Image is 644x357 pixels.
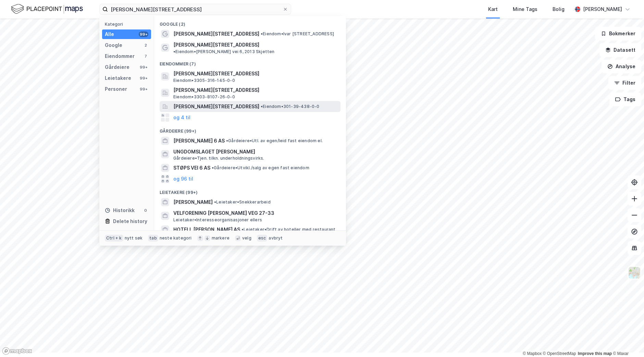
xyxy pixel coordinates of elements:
[125,235,143,241] div: nytt søk
[154,123,346,135] div: Gårdeiere (99+)
[154,184,346,197] div: Leietakere (99+)
[173,49,175,54] span: •
[628,266,641,279] img: Z
[105,74,131,82] div: Leietakere
[105,41,122,49] div: Google
[173,30,259,38] span: [PERSON_NAME][STREET_ADDRESS]
[595,27,641,40] button: Bokmerker
[214,199,271,205] span: Leietaker • Snekkerarbeid
[261,31,334,37] span: Eiendom • Ivar [STREET_ADDRESS]
[583,5,622,13] div: [PERSON_NAME]
[543,351,576,356] a: OpenStreetMap
[173,225,240,234] span: HOTELL [PERSON_NAME] AS
[257,235,268,242] div: esc
[523,351,542,356] a: Mapbox
[173,86,338,94] span: [PERSON_NAME][STREET_ADDRESS]
[113,217,147,225] div: Delete history
[241,227,244,232] span: •
[143,208,148,213] div: 0
[608,76,641,90] button: Filter
[269,235,283,241] div: avbryt
[578,351,612,356] a: Improve this map
[173,94,235,100] span: Eiendom • 3303-8107-26-0-0
[173,148,338,156] span: UNGDOMSLAGET [PERSON_NAME]
[173,49,275,54] span: Eiendom • [PERSON_NAME] vei 6, 2013 Skjetten
[513,5,537,13] div: Mine Tags
[105,206,135,214] div: Historikk
[143,53,148,59] div: 7
[143,42,148,48] div: 2
[261,104,263,109] span: •
[154,16,346,28] div: Google (2)
[214,199,216,205] span: •
[488,5,498,13] div: Kart
[173,102,259,111] span: [PERSON_NAME][STREET_ADDRESS]
[261,104,320,109] span: Eiendom • 301-39-438-0-0
[139,32,148,37] div: 99+
[553,5,565,13] div: Bolig
[609,93,641,106] button: Tags
[105,235,123,242] div: Ctrl + k
[148,235,158,242] div: tab
[105,30,114,38] div: Alle
[139,75,148,81] div: 99+
[173,156,264,161] span: Gårdeiere • Tjen. tilkn. underholdningsvirks.
[173,113,190,122] button: og 4 til
[139,86,148,92] div: 99+
[599,43,641,57] button: Datasett
[154,56,346,68] div: Eiendommer (7)
[173,217,262,223] span: Leietaker • Interesseorganisasjoner ellers
[139,64,148,70] div: 99+
[173,41,259,49] span: [PERSON_NAME][STREET_ADDRESS]
[105,85,127,93] div: Personer
[242,235,251,241] div: velg
[212,165,214,170] span: •
[173,209,338,217] span: VELFORENING [PERSON_NAME] VEG 27-33
[173,198,213,206] span: [PERSON_NAME]
[105,52,135,60] div: Eiendommer
[2,347,32,355] a: Mapbox homepage
[173,164,210,172] span: STØPS VEI 6 AS
[173,78,235,83] span: Eiendom • 3305-316-145-0-0
[241,227,336,232] span: Leietaker • Drift av hoteller med restaurant
[226,138,228,143] span: •
[173,70,338,78] span: [PERSON_NAME][STREET_ADDRESS]
[173,175,193,183] button: og 96 til
[610,324,644,357] iframe: Chat Widget
[108,4,283,14] input: Søk på adresse, matrikkel, gårdeiere, leietakere eller personer
[226,138,323,144] span: Gårdeiere • Utl. av egen/leid fast eiendom el.
[11,3,83,15] img: logo.f888ab2527a4732fd821a326f86c7f29.svg
[212,235,230,241] div: markere
[173,137,225,145] span: [PERSON_NAME] 6 AS
[105,63,129,71] div: Gårdeiere
[602,60,641,73] button: Analyse
[105,22,151,27] div: Kategori
[160,235,192,241] div: neste kategori
[212,165,309,171] span: Gårdeiere • Utvikl./salg av egen fast eiendom
[261,31,263,36] span: •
